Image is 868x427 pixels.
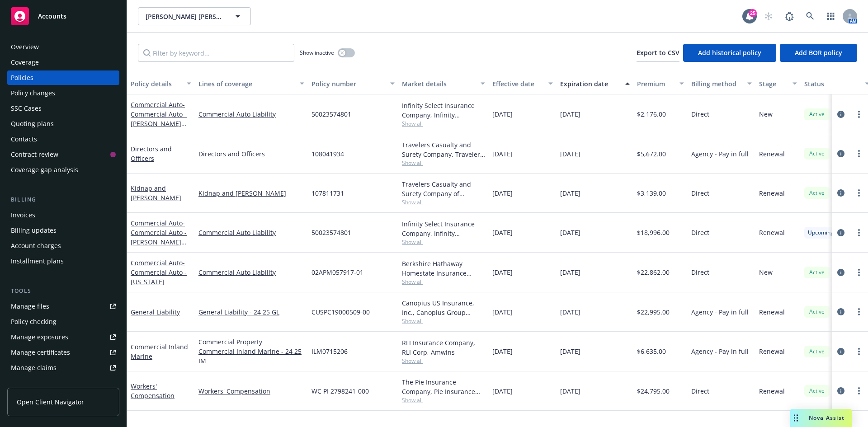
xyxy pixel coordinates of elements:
div: Premium [637,79,674,89]
span: [DATE] [560,386,580,396]
span: Active [808,268,826,277]
span: [DATE] [492,386,513,396]
span: $5,672.00 [637,149,666,159]
div: Billing [7,195,119,204]
div: Quoting plans [11,117,54,131]
a: Start snowing [759,7,778,25]
a: Invoices [7,208,119,222]
span: Show all [402,357,485,365]
a: Commercial Auto [131,258,187,286]
span: Active [808,150,826,158]
span: Direct [691,267,709,277]
a: more [854,188,864,198]
span: 50023574801 [311,109,351,119]
a: Directors and Officers [131,145,172,163]
a: Commercial Auto [131,219,187,256]
span: Export to CSV [637,48,679,57]
span: [DATE] [560,307,580,317]
span: 108041934 [311,149,344,159]
button: Lines of coverage [195,73,308,94]
span: Renewal [759,228,785,237]
span: [DATE] [492,109,513,119]
div: Infinity Select Insurance Company, Infinity ([PERSON_NAME]) [402,101,485,120]
span: [DATE] [560,109,580,119]
span: Open Client Navigator [17,397,84,407]
button: Stage [755,73,801,94]
a: more [854,148,864,159]
span: Add BOR policy [795,48,842,57]
a: circleInformation [835,227,846,238]
button: Export to CSV [637,44,679,62]
div: Installment plans [11,254,64,268]
div: Manage claims [11,361,57,375]
a: circleInformation [835,148,846,159]
div: Canopius US Insurance, Inc., Canopius Group Limited, Amwins [402,298,485,317]
div: Coverage gap analysis [11,163,78,177]
span: Active [808,387,826,395]
a: Account charges [7,239,119,253]
span: Show all [402,159,485,167]
a: Manage claims [7,361,119,375]
a: Commercial Inland Marine [131,343,188,361]
a: Accounts [7,4,119,29]
div: SSC Cases [11,101,42,116]
a: Commercial Auto Liability [198,267,304,277]
a: Policy changes [7,86,119,100]
span: [DATE] [560,188,580,198]
span: Direct [691,188,709,198]
span: Nova Assist [809,414,844,422]
a: Policies [7,70,119,85]
a: Overview [7,40,119,54]
div: Overview [11,40,39,54]
span: Add historical policy [698,48,761,57]
span: $6,635.00 [637,347,666,356]
div: Status [804,79,859,89]
span: Upcoming [808,229,834,237]
span: Direct [691,109,709,119]
a: more [854,306,864,317]
div: Policies [11,70,33,85]
button: Policy details [127,73,195,94]
a: Switch app [822,7,840,25]
a: Manage files [7,299,119,314]
span: Renewal [759,386,785,396]
button: Add historical policy [683,44,776,62]
a: Quoting plans [7,117,119,131]
span: Show all [402,238,485,246]
span: [PERSON_NAME] [PERSON_NAME] & Associates, Inc. [146,12,224,21]
a: Commercial Auto Liability [198,228,304,237]
span: Agency - Pay in full [691,307,749,317]
a: more [854,385,864,396]
div: Policy number [311,79,385,89]
a: Commercial Auto Liability [198,109,304,119]
a: circleInformation [835,188,846,198]
div: Policy changes [11,86,55,100]
div: Expiration date [560,79,620,89]
a: Workers' Compensation [198,386,304,396]
div: Policy checking [11,314,57,329]
a: circleInformation [835,346,846,357]
div: Manage files [11,299,49,314]
div: Travelers Casualty and Surety Company of America, Travelers Insurance [402,179,485,198]
span: Agency - Pay in full [691,347,749,356]
span: Show all [402,317,485,325]
a: more [854,227,864,238]
a: Contract review [7,147,119,162]
button: Nova Assist [790,409,852,427]
span: [DATE] [560,347,580,356]
a: General Liability [131,308,180,316]
a: Search [801,7,819,25]
span: Show all [402,278,485,286]
a: Workers' Compensation [131,382,175,400]
button: Market details [398,73,489,94]
span: [DATE] [492,228,513,237]
a: more [854,346,864,357]
div: Manage exposures [11,330,68,344]
div: Travelers Casualty and Surety Company, Travelers Insurance [402,140,485,159]
div: Effective date [492,79,543,89]
span: Renewal [759,188,785,198]
div: Contacts [11,132,37,146]
span: 02APM057917-01 [311,267,363,277]
div: Drag to move [790,409,802,427]
span: [DATE] [560,267,580,277]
